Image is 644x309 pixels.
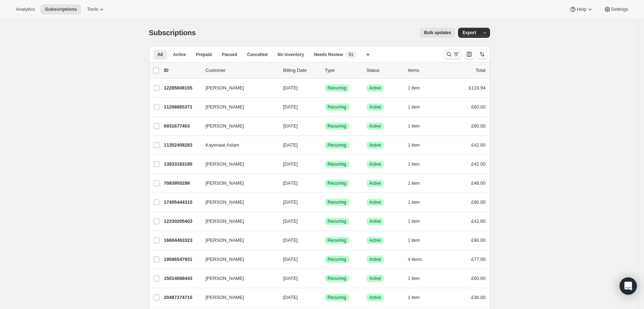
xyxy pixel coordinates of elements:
[565,4,598,14] button: Help
[277,52,304,57] span: No inventory
[201,82,273,94] button: [PERSON_NAME]
[206,256,244,263] span: [PERSON_NAME]
[164,67,486,74] div: IDCustomerBilling DateTypeStatusItemsTotal
[469,85,486,91] span: £119.94
[283,161,298,167] span: [DATE]
[149,29,196,37] span: Subscriptions
[369,161,381,167] span: Active
[471,276,486,281] span: £60.00
[369,295,381,300] span: Active
[328,257,346,262] span: Recurring
[408,85,420,91] span: 1 item
[41,4,81,14] button: Subscriptions
[206,275,244,282] span: [PERSON_NAME]
[471,237,486,243] span: £90.00
[164,178,486,188] div: 7083950299[PERSON_NAME][DATE]SuccessRecurringSuccessActive1 item£48.00
[328,295,346,300] span: Recurring
[328,199,346,205] span: Recurring
[408,104,420,110] span: 1 item
[408,216,428,226] button: 1 item
[471,142,486,148] span: £42.00
[283,218,298,224] span: [DATE]
[408,123,420,129] span: 1 item
[201,101,273,113] button: [PERSON_NAME]
[201,158,273,170] button: [PERSON_NAME]
[283,199,298,205] span: [DATE]
[408,102,428,112] button: 1 item
[369,85,381,91] span: Active
[408,257,422,262] span: 4 items
[464,49,474,59] button: Customize table column order and visibility
[328,142,346,148] span: Recurring
[408,235,428,245] button: 1 item
[206,142,239,149] span: Kayenaat Aslam
[325,67,361,74] div: Type
[164,256,200,263] p: 19586547931
[283,237,298,243] span: [DATE]
[367,67,402,74] p: Status
[620,277,637,295] div: Open Intercom Messenger
[369,123,381,129] span: Active
[408,199,420,205] span: 1 item
[458,28,480,38] button: Export
[408,140,428,150] button: 1 item
[408,295,420,300] span: 1 item
[369,276,381,281] span: Active
[408,273,428,283] button: 1 item
[328,218,346,224] span: Recurring
[314,52,343,57] span: Needs Review
[476,67,485,74] p: Total
[328,276,346,281] span: Recurring
[408,197,428,207] button: 1 item
[283,257,298,262] span: [DATE]
[164,142,200,149] p: 11352408283
[283,295,298,300] span: [DATE]
[222,52,237,57] span: Paused
[283,276,298,281] span: [DATE]
[164,216,486,226] div: 12330205403[PERSON_NAME][DATE]SuccessRecurringSuccessActive1 item£42.00
[158,52,163,57] span: All
[471,199,486,205] span: £90.00
[206,67,277,74] p: Customer
[201,292,273,303] button: [PERSON_NAME]
[369,257,381,262] span: Active
[164,254,486,264] div: 19586547931[PERSON_NAME][DATE]SuccessRecurringSuccessActive4 items£77.00
[462,30,476,36] span: Export
[328,237,346,243] span: Recurring
[206,237,244,244] span: [PERSON_NAME]
[408,83,428,93] button: 1 item
[471,161,486,167] span: £42.00
[201,139,273,151] button: Kayenaat Aslam
[424,30,451,36] span: Bulk updates
[369,218,381,224] span: Active
[471,295,486,300] span: £30.00
[349,52,353,57] span: 51
[328,123,346,129] span: Recurring
[11,4,39,14] button: Analytics
[201,235,273,246] button: [PERSON_NAME]
[201,273,273,284] button: [PERSON_NAME]
[408,67,444,74] div: Items
[201,254,273,265] button: [PERSON_NAME]
[283,123,298,129] span: [DATE]
[247,52,268,57] span: Cancelled
[201,120,273,132] button: [PERSON_NAME]
[164,121,486,131] div: 6931677403[PERSON_NAME][DATE]SuccessRecurringSuccessActive1 item£60.00
[164,292,486,303] div: 20487274715[PERSON_NAME][DATE]SuccessRecurringSuccessActive1 item£30.00
[164,237,200,244] p: 16604463323
[408,292,428,303] button: 1 item
[611,6,628,12] span: Settings
[206,123,244,130] span: [PERSON_NAME]
[408,254,430,264] button: 4 items
[206,103,244,111] span: [PERSON_NAME]
[164,218,200,225] p: 12330205403
[420,28,455,38] button: Bulk updates
[201,177,273,189] button: [PERSON_NAME]
[408,142,420,148] span: 1 item
[471,257,486,262] span: £77.00
[283,180,298,186] span: [DATE]
[369,180,381,186] span: Active
[201,197,273,208] button: [PERSON_NAME]
[87,6,98,12] span: Tools
[164,273,486,283] div: 15014068443[PERSON_NAME][DATE]SuccessRecurringSuccessActive1 item£60.00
